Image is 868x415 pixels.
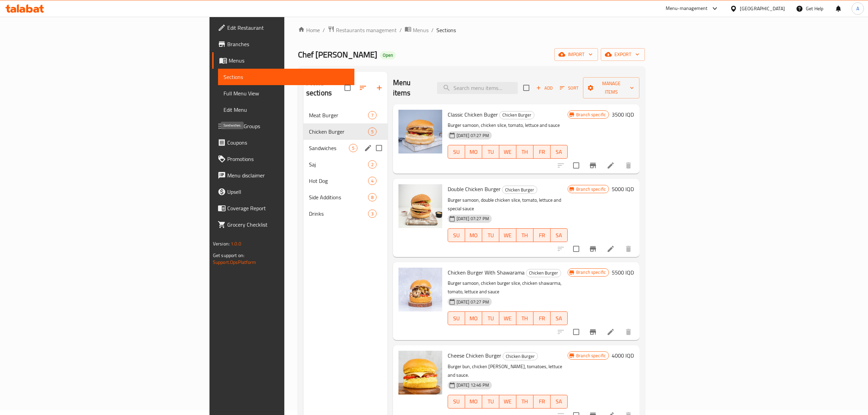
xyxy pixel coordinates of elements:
span: import [560,50,593,59]
a: Promotions [212,151,354,167]
a: Edit menu item [607,161,615,170]
button: SU [448,311,465,325]
button: SA [551,145,568,159]
span: Cheese Chicken Burger [448,350,501,361]
div: Hot Dog [309,177,368,185]
span: Select to update [569,325,583,339]
button: SU [448,145,465,159]
button: TH [516,311,533,325]
button: Branch-specific-item [585,241,601,257]
div: Drinks [309,210,368,218]
span: Chicken Burger [503,352,538,360]
span: Add item [533,83,555,93]
button: import [554,48,598,61]
span: SU [451,230,462,240]
span: Branch specific [573,111,609,118]
span: Saj [309,160,368,169]
button: Manage items [583,77,639,98]
span: Restaurants management [336,26,397,34]
span: Edit Restaurant [227,24,349,32]
button: TH [516,395,533,409]
span: 2 [368,161,376,168]
a: Menu disclaimer [212,167,354,184]
span: MO [468,397,479,406]
span: Coupons [227,138,349,147]
a: Branches [212,36,354,52]
button: MO [465,311,482,325]
button: TU [482,228,499,242]
button: FR [533,145,551,159]
span: Menus [413,26,429,34]
span: MO [468,230,479,240]
span: Sort items [555,83,583,93]
span: Get support on: [213,251,244,260]
span: MO [468,147,479,157]
span: Side Additions [309,193,368,201]
span: Sections [436,26,456,34]
span: Branch specific [573,352,609,359]
a: Sections [218,69,354,85]
span: TU [485,313,497,323]
div: Drinks3 [303,205,388,222]
span: Chicken Burger With Shawarama [448,267,525,278]
button: SA [551,395,568,409]
button: FR [533,311,551,325]
span: Menus [229,56,349,65]
div: items [368,210,377,218]
span: Select all sections [340,81,355,95]
span: WE [502,147,514,157]
span: Chef [PERSON_NAME] [298,47,377,62]
span: TU [485,397,497,406]
li: / [431,26,434,34]
span: Sort [560,84,579,92]
p: Burger samoon, chicken burger slice, chicken shawarma, tomato, lettuce and sauce [448,279,568,296]
button: WE [499,395,516,409]
p: Burger samoon, chicken slice, tomato, lettuce and sauce [448,121,568,130]
li: / [399,26,402,34]
a: Restaurants management [328,26,397,35]
button: Add [533,83,555,93]
nav: breadcrumb [298,26,645,35]
span: Promotions [227,155,349,163]
button: FR [533,395,551,409]
span: [DATE] 07:27 PM [454,299,492,305]
span: Chicken Burger [309,128,368,136]
span: Edit Menu [223,106,349,114]
button: MO [465,395,482,409]
span: 7 [368,112,376,119]
span: Upsell [227,188,349,196]
span: SA [553,397,565,406]
a: Coupons [212,134,354,151]
span: SA [553,313,565,323]
button: Branch-specific-item [585,324,601,340]
span: [DATE] 07:27 PM [454,215,492,222]
span: Branch specific [573,269,609,276]
span: Select section [519,81,533,95]
div: Meat Burger7 [303,107,388,123]
span: Chicken Burger [526,269,561,277]
span: SU [451,147,462,157]
span: TU [485,147,497,157]
img: Classic Chicken Buger [398,110,442,153]
img: Cheese Chicken Burger [398,351,442,394]
button: export [601,48,645,61]
span: Menu disclaimer [227,171,349,179]
span: Chicken Burger [502,186,537,194]
h6: 5000 IQD [612,184,634,194]
span: TH [519,147,531,157]
span: Sandwiches [309,144,349,152]
a: Full Menu View [218,85,354,102]
div: Saj2 [303,156,388,173]
span: SU [451,397,462,406]
div: [GEOGRAPHIC_DATA] [740,5,785,12]
div: items [349,144,357,152]
div: Chicken Burger [503,352,538,360]
span: FR [536,397,548,406]
div: Chicken Burger [502,186,537,194]
img: Chicken Burger With Shawarama [398,268,442,311]
span: TH [519,397,531,406]
p: Burger samoon, double chicken slice, tomato, lettuce and special sauce [448,196,568,213]
span: Full Menu View [223,89,349,97]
